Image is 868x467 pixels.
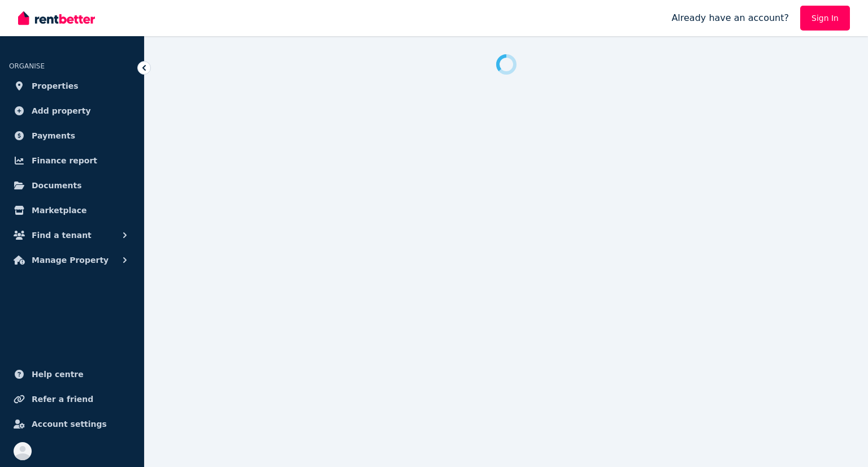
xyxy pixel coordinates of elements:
span: Marketplace [32,204,86,217]
a: Refer a friend [9,388,135,410]
img: RentBetter [18,10,95,27]
span: Help centre [32,367,84,381]
a: Marketplace [9,199,135,222]
a: Payments [9,124,135,147]
span: Properties [32,79,79,93]
span: Payments [32,129,75,142]
span: Account settings [32,417,107,431]
a: Properties [9,75,135,97]
span: Find a tenant [32,228,92,242]
span: Add property [32,104,91,118]
button: Find a tenant [9,224,135,247]
span: Refer a friend [32,392,93,406]
a: Finance report [9,149,135,172]
span: Finance report [32,154,97,167]
span: Already have an account? [671,11,789,25]
a: Help centre [9,363,135,386]
span: Documents [32,179,82,192]
button: Manage Property [9,249,135,271]
span: Manage Property [32,253,108,267]
a: Documents [9,174,135,197]
span: ORGANISE [9,62,45,70]
a: Add property [9,100,135,122]
a: Account settings [9,413,135,435]
a: Sign In [800,6,850,31]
